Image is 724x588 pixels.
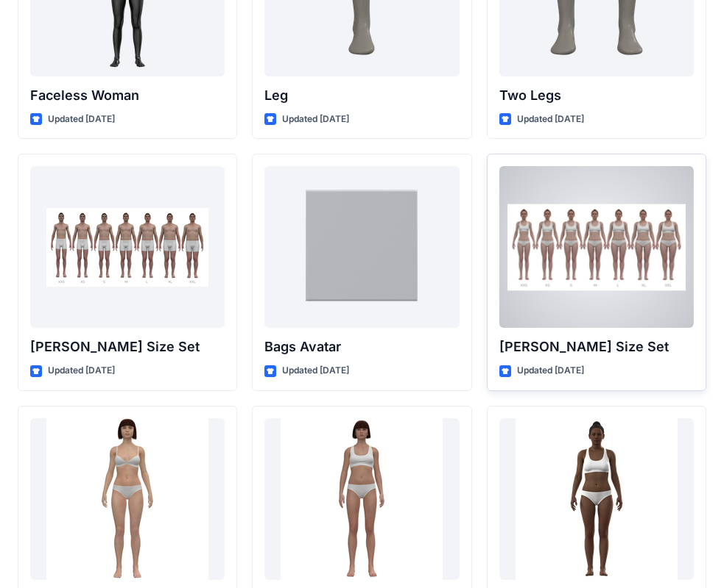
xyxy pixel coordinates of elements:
p: Updated [DATE] [517,363,584,379]
p: [PERSON_NAME] Size Set [30,337,225,357]
p: Updated [DATE] [282,112,349,127]
p: Leg [264,85,459,106]
p: Updated [DATE] [48,363,115,379]
p: Updated [DATE] [517,112,584,127]
p: [PERSON_NAME] Size Set [499,337,694,357]
a: Olivia Size Set [499,166,694,328]
p: Updated [DATE] [48,112,115,127]
p: Updated [DATE] [282,363,349,379]
a: Emma [264,418,459,580]
a: Gabrielle [499,418,694,580]
a: Bags Avatar [264,166,459,328]
a: Oliver Size Set [30,166,225,328]
p: Faceless Woman [30,85,225,106]
p: Bags Avatar [264,337,459,357]
p: Two Legs [499,85,694,106]
a: Bella [30,418,225,580]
